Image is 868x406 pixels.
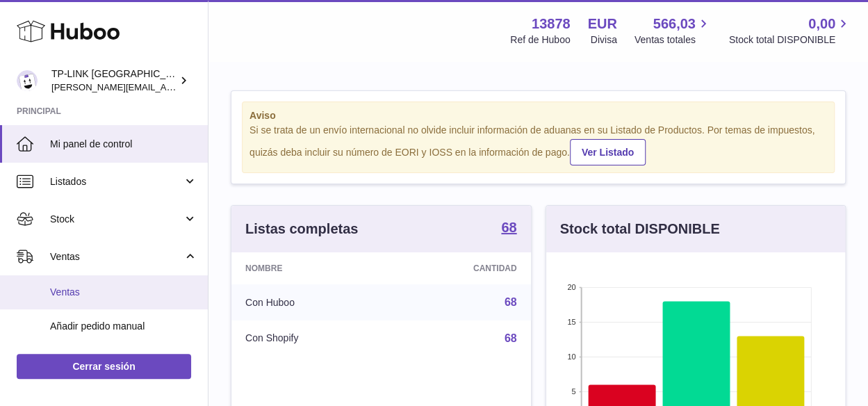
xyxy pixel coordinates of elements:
[231,252,391,284] th: Nombre
[588,15,617,33] strong: EUR
[51,67,177,94] div: TP-LINK [GEOGRAPHIC_DATA], SOCIEDAD LIMITADA
[591,33,617,47] div: Divisa
[567,318,575,326] text: 15
[249,109,827,122] strong: Aviso
[729,15,851,47] a: 0,00 Stock total DISPONIBLE
[571,387,575,396] text: 5
[51,81,279,92] span: [PERSON_NAME][EMAIL_ADDRESS][DOMAIN_NAME]
[634,33,712,47] span: Ventas totales
[231,284,391,320] td: Con Huboo
[653,15,696,33] span: 566,03
[560,220,720,238] h3: Stock total DISPONIBLE
[50,320,197,333] span: Añadir pedido manual
[50,138,197,151] span: Mi panel de control
[50,213,183,226] span: Stock
[245,220,358,238] h3: Listas completas
[17,354,191,379] a: Cerrar sesión
[808,15,835,33] span: 0,00
[17,70,38,91] img: celia.yan@tp-link.com
[249,124,827,165] div: Si se trata de un envío internacional no olvide incluir información de aduanas en su Listado de P...
[501,220,516,234] strong: 68
[505,296,517,308] a: 68
[567,352,575,361] text: 10
[501,220,516,237] a: 68
[50,250,183,263] span: Ventas
[391,252,531,284] th: Cantidad
[510,33,570,47] div: Ref de Huboo
[231,320,391,357] td: Con Shopify
[505,332,517,344] a: 68
[50,286,197,299] span: Ventas
[50,175,183,188] span: Listados
[634,15,712,47] a: 566,03 Ventas totales
[567,283,575,291] text: 20
[532,15,571,33] strong: 13878
[729,33,851,47] span: Stock total DISPONIBLE
[570,139,646,165] a: Ver Listado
